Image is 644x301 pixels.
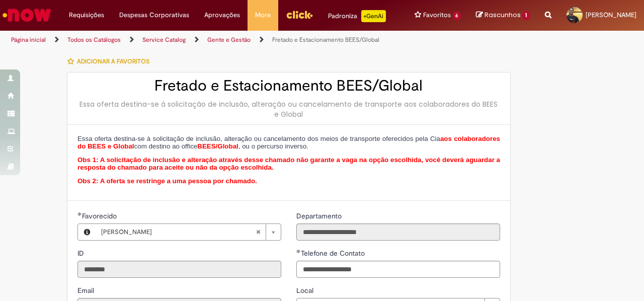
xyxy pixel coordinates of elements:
[77,57,149,65] span: Adicionar a Favoritos
[296,249,301,253] span: Obrigatório Preenchido
[77,99,500,119] div: Essa oferta destina-se à solicitação de inclusão, alteração ou cancelamento de transporte aos col...
[77,261,281,278] input: ID
[77,156,500,172] span: Obs 1: A solicitação de inclusão e alteração através desse chamado não garante a vaga na opção es...
[197,142,238,150] span: BEES/Global
[96,224,281,240] a: [PERSON_NAME]Limpar campo Favorecido
[77,78,500,94] h2: Fretado e Estacionamento BEES/Global
[453,12,461,20] span: 6
[82,211,119,220] span: Necessários - Favorecido
[77,249,86,258] span: Somente leitura - ID
[476,11,530,20] a: Rascunhos
[522,11,530,20] span: 1
[423,10,451,20] span: Favoritos
[296,286,315,295] span: Local
[67,51,155,72] button: Adicionar a Favoritos
[11,36,46,44] a: Página inicial
[1,5,53,25] img: ServiceNow
[485,10,521,20] span: Rascunhos
[77,286,96,295] span: Somente leitura - Email
[272,36,379,44] a: Fretado e Estacionamento BEES/Global
[296,211,344,220] span: Somente leitura - Departamento
[301,249,367,258] span: Telefone de Contato
[142,36,186,44] a: Service Catalog
[77,177,257,185] span: Obs 2: A oferta se restringe a uma pessoa por chamado.
[77,135,500,150] span: Essa oferta destina-se à solicitação de inclusão, alteração ou cancelamento dos meios de transpor...
[296,211,344,221] label: Somente leitura - Departamento
[296,223,500,241] input: Departamento
[77,212,82,216] span: Obrigatório Preenchido
[204,10,240,20] span: Aprovações
[251,224,266,240] abbr: Limpar campo Favorecido
[255,10,271,20] span: More
[207,36,251,44] a: Gente e Gestão
[119,10,189,20] span: Despesas Corporativas
[67,36,121,44] a: Todos os Catálogos
[296,261,500,278] input: Telefone de Contato
[8,31,422,49] ul: Trilhas de página
[586,11,636,19] span: [PERSON_NAME]
[77,248,86,258] label: Somente leitura - ID
[101,224,256,240] span: [PERSON_NAME]
[286,7,313,22] img: click_logo_yellow_360x200.png
[77,135,500,150] span: aos colaboradores do BEES e Global
[69,10,104,20] span: Requisições
[328,10,386,22] div: Padroniza
[78,224,96,240] button: Favorecido, Visualizar este registro Igor Santos Aquino
[361,10,386,22] p: +GenAi
[77,285,96,295] label: Somente leitura - Email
